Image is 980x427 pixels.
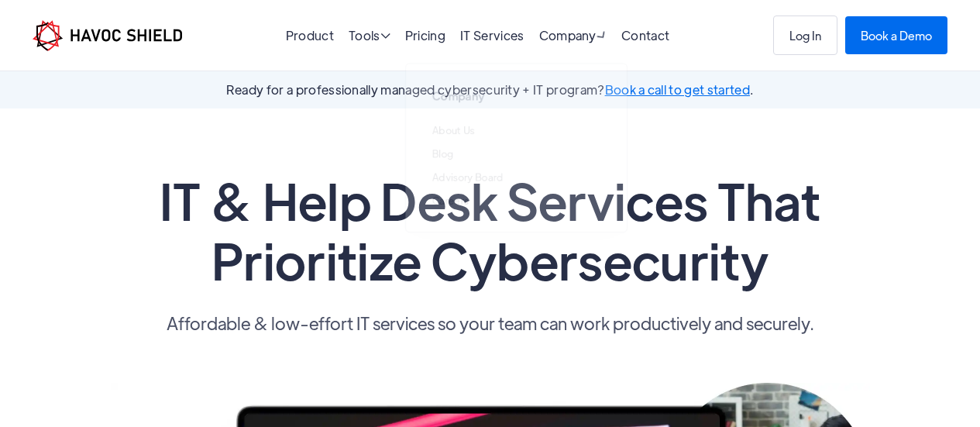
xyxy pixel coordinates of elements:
span:  [593,27,609,43]
img: Havoc Shield logo [33,20,182,51]
a: Careers [432,195,468,205]
a: Book a Demo [845,16,947,54]
h1: IT & Help Desk Services That Prioritize Cybersecurity [96,170,885,290]
a: About Us [432,125,474,135]
a: Contact [621,27,669,43]
div: Tools [349,29,390,44]
a: Pricing [405,27,445,43]
div: Company [539,29,607,44]
a: home [33,20,182,51]
a: Product [286,27,334,43]
h2: Company [432,90,600,102]
div: Company [539,29,607,44]
a: Advisory Board [432,171,503,181]
a: Log In [773,15,837,55]
span:  [380,29,390,42]
div: Ready for a professionally managed cybersecurity + IT program? . [226,79,755,101]
a: Book a call to get started [605,81,750,98]
div: Tools [349,29,390,44]
a: Blog [432,148,452,158]
iframe: Chat Widget [903,353,980,427]
p: Affordable & low-effort IT services so your team can work productively and securely. [96,309,885,336]
a: IT Services [460,27,524,43]
nav: Company [405,47,628,84]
